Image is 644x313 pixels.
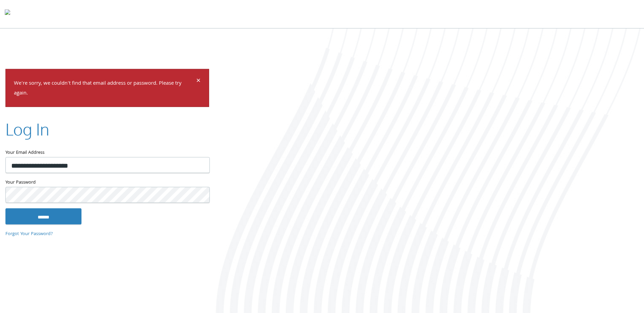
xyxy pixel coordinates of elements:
[5,178,209,187] label: Your Password
[196,75,201,88] span: ×
[196,78,201,86] button: Dismiss alert
[14,79,195,99] p: We're sorry, we couldn't find that email address or password. Please try again.
[5,7,10,21] img: todyl-logo-dark.svg
[5,230,53,238] a: Forgot Your Password?
[5,118,49,140] h2: Log In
